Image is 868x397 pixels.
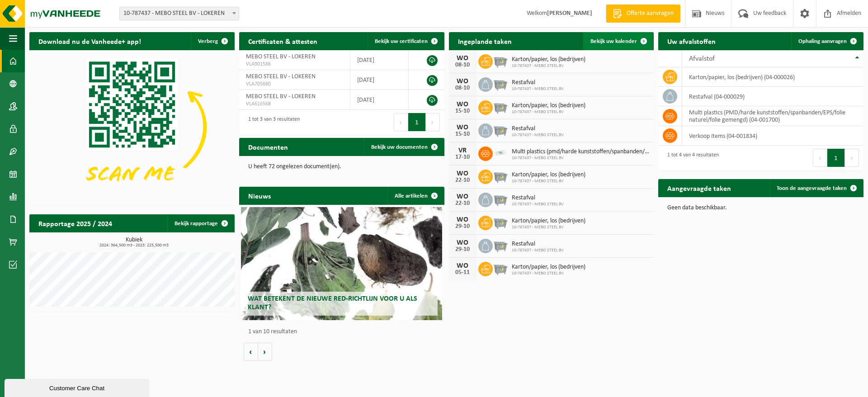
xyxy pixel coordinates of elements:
span: VLA901586 [246,61,343,68]
div: WO [453,239,472,246]
span: Toon de aangevraagde taken [777,185,847,191]
div: 17-10 [453,154,472,161]
span: Bekijk uw kalender [590,38,637,44]
a: Bekijk uw certificaten [368,32,443,50]
td: restafval (04-000029) [682,87,863,106]
strong: [PERSON_NAME] [547,10,592,17]
td: [DATE] [350,70,409,90]
div: 1 tot 3 van 3 resultaten [244,112,300,132]
div: 08-10 [453,62,472,68]
span: 10-787437 - MEBO STEEL BV [512,109,585,115]
a: Alle artikelen [387,187,443,205]
div: WO [453,193,472,200]
span: 10-787437 - MEBO STEEL BV [512,156,650,161]
img: WB-2500-GAL-GY-01 [493,260,508,276]
td: multi plastics (PMD/harde kunststoffen/spanbanden/EPS/folie naturel/folie gemengd) (04-001700) [682,106,863,126]
h2: Uw afvalstoffen [658,32,725,50]
img: WB-2500-GAL-GY-01 [493,99,508,114]
div: 15-10 [453,131,472,137]
h2: Aangevraagde taken [658,179,740,197]
div: VR [453,147,472,154]
h2: Certificaten & attesten [239,32,326,50]
img: WB-2500-GAL-GY-01 [493,237,508,253]
a: Bekijk uw kalender [583,32,653,50]
span: VLA616568 [246,100,343,108]
span: Restafval [512,125,564,132]
img: WB-2500-GAL-GY-01 [493,168,508,184]
p: U heeft 72 ongelezen document(en). [248,164,435,170]
span: 10-787437 - MEBO STEEL BV [512,271,585,276]
span: 10-787437 - MEBO STEEL BV [512,248,564,253]
span: MEBO STEEL BV - LOKEREN [246,73,316,80]
span: Restafval [512,79,564,86]
div: WO [453,170,472,177]
span: 10-787437 - MEBO STEEL BV [512,63,585,69]
h2: Nieuws [239,187,280,204]
span: Wat betekent de nieuwe RED-richtlijn voor u als klant? [248,295,417,311]
span: Karton/papier, los (bedrijven) [512,217,585,225]
td: karton/papier, los (bedrijven) (04-000026) [682,67,863,87]
h2: Rapportage 2025 / 2024 [29,214,121,232]
span: Karton/papier, los (bedrijven) [512,102,585,109]
span: Afvalstof [689,55,715,62]
h2: Ingeplande taken [449,32,521,50]
button: 1 [827,149,845,167]
span: Karton/papier, los (bedrijven) [512,56,585,63]
div: 1 tot 4 van 4 resultaten [663,148,719,168]
a: Offerte aanvragen [606,5,680,23]
span: 10-787437 - MEBO STEEL BV - LOKEREN [120,7,239,20]
div: 05-11 [453,269,472,276]
div: WO [453,216,472,223]
div: 22-10 [453,177,472,184]
span: Karton/papier, los (bedrijven) [512,171,585,179]
div: WO [453,55,472,62]
h2: Download nu de Vanheede+ app! [29,32,150,50]
h2: Documenten [239,138,297,156]
span: Offerte aanvragen [624,9,676,18]
a: Bekijk uw documenten [364,138,443,156]
td: [DATE] [350,50,409,70]
img: Download de VHEPlus App [29,50,235,204]
h3: Kubiek [34,237,235,248]
div: 22-10 [453,200,472,207]
span: Karton/papier, los (bedrijven) [512,264,585,271]
span: 10-787437 - MEBO STEEL BV - LOKEREN [119,7,239,20]
div: WO [453,78,472,85]
p: Geen data beschikbaar. [667,205,854,211]
a: Wat betekent de nieuwe RED-richtlijn voor u als klant? [241,207,442,320]
span: Ophaling aanvragen [798,38,847,44]
span: 10-787437 - MEBO STEEL BV [512,132,564,138]
div: 15-10 [453,108,472,114]
div: WO [453,262,472,269]
a: Toon de aangevraagde taken [769,179,863,197]
button: Previous [394,113,408,131]
span: 10-787437 - MEBO STEEL BV [512,202,564,207]
span: Bekijk uw documenten [371,144,428,150]
span: Restafval [512,241,564,248]
span: Bekijk uw certificaten [375,38,428,44]
span: 2024: 364,500 m3 - 2025: 225,500 m3 [34,243,235,248]
img: LP-SK-00500-LPE-16 [493,145,508,161]
div: 08-10 [453,85,472,91]
button: 1 [408,113,426,131]
span: Restafval [512,194,564,202]
button: Verberg [191,32,234,50]
button: Volgende [258,343,272,361]
img: WB-2500-GAL-GY-01 [493,122,508,137]
span: 10-787437 - MEBO STEEL BV [512,179,585,184]
div: WO [453,101,472,108]
p: 1 van 10 resultaten [248,329,440,335]
td: verkoop items (04-001834) [682,126,863,146]
span: 10-787437 - MEBO STEEL BV [512,225,585,230]
img: WB-2500-GAL-GY-01 [493,214,508,230]
span: VLA705680 [246,80,343,88]
button: Next [845,149,859,167]
span: Multi plastics (pmd/harde kunststoffen/spanbanden/eps/folie naturel/folie gemeng... [512,148,650,156]
img: WB-2500-GAL-GY-01 [493,53,508,68]
button: Previous [813,149,827,167]
a: Ophaling aanvragen [791,32,863,50]
td: [DATE] [350,90,409,110]
span: MEBO STEEL BV - LOKEREN [246,53,316,60]
a: Bekijk rapportage [167,214,234,232]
